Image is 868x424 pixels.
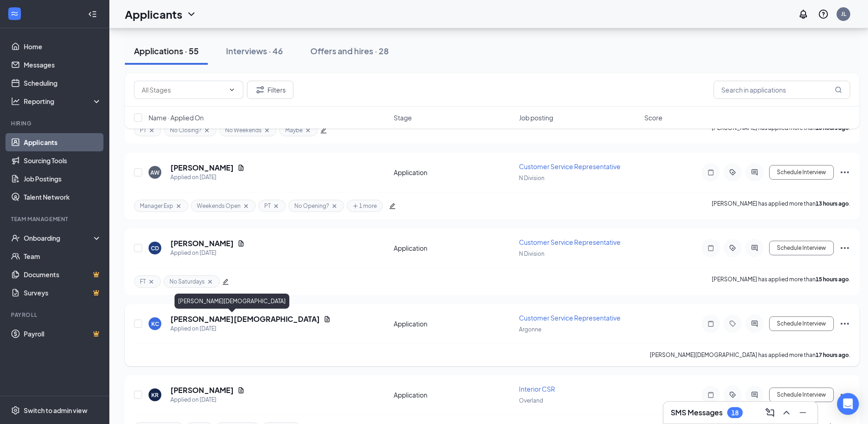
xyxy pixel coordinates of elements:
[88,10,97,19] svg: Collapse
[818,9,829,20] svg: QuestionInfo
[331,202,338,210] svg: Cross
[24,151,102,170] a: Sourcing Tools
[11,311,100,319] div: Payroll
[353,203,358,209] span: plus
[24,188,102,206] a: Talent Network
[671,408,723,418] h3: SMS Messages
[394,390,514,399] div: Application
[170,314,320,324] h5: [PERSON_NAME][DEMOGRAPHIC_DATA]
[11,215,100,223] div: Team Management
[140,278,146,285] span: FT
[798,9,809,20] svg: Notifications
[749,244,760,252] svg: ActiveChat
[24,74,102,92] a: Scheduling
[839,318,850,329] svg: Ellipses
[226,45,283,57] div: Interviews · 46
[705,391,716,398] svg: Note
[727,244,738,252] svg: ActiveTag
[519,397,543,404] span: Overland
[394,243,514,253] div: Application
[148,278,155,285] svg: Cross
[769,241,834,255] button: Schedule Interview
[169,278,205,285] span: No Saturdays
[519,326,541,333] span: Argonne
[705,169,716,176] svg: Note
[237,240,245,247] svg: Document
[839,389,850,400] svg: Ellipses
[24,37,102,56] a: Home
[255,84,266,95] svg: Filter
[151,320,159,328] div: KC
[264,202,271,210] span: PT
[170,385,234,395] h5: [PERSON_NAME]
[650,351,850,359] p: [PERSON_NAME][DEMOGRAPHIC_DATA] has applied more than .
[237,387,245,394] svg: Document
[170,395,245,404] div: Applied on [DATE]
[519,175,544,181] span: N Division
[714,81,850,99] input: Search in applications
[228,86,236,93] svg: ChevronDown
[272,202,280,210] svg: Cross
[170,324,331,333] div: Applied on [DATE]
[353,202,377,209] span: 1 more
[763,405,777,420] button: ComposeMessage
[727,391,738,398] svg: ActiveTag
[237,164,245,171] svg: Document
[24,406,87,415] div: Switch to admin view
[835,86,842,93] svg: MagnifyingGlass
[134,45,199,57] div: Applications · 55
[839,243,850,253] svg: Ellipses
[294,202,329,210] span: No Opening?
[24,56,102,74] a: Messages
[142,85,225,95] input: All Stages
[11,233,20,243] svg: UserCheck
[644,113,663,122] span: Score
[781,407,792,418] svg: ChevronUp
[24,170,102,188] a: Job Postings
[10,9,19,18] svg: WorkstreamLogo
[247,81,293,99] button: Filter Filters
[519,385,555,393] span: Interior CSR
[24,325,102,343] a: PayrollCrown
[705,244,716,252] svg: Note
[712,275,850,288] p: [PERSON_NAME] has applied more than .
[816,200,849,207] b: 13 hours ago
[519,113,553,122] span: Job posting
[324,315,331,323] svg: Document
[519,250,544,257] span: N Division
[765,407,776,418] svg: ComposeMessage
[749,320,760,327] svg: ActiveChat
[389,203,395,209] span: edit
[11,97,20,106] svg: Analysis
[125,6,182,22] h1: Applicants
[151,244,159,252] div: CD
[175,202,182,210] svg: Cross
[170,173,245,182] div: Applied on [DATE]
[731,409,739,417] div: 18
[242,202,250,210] svg: Cross
[749,391,760,398] svg: ActiveChat
[712,200,850,212] p: [PERSON_NAME] has applied more than .
[394,113,412,122] span: Stage
[769,165,834,180] button: Schedule Interview
[197,202,241,210] span: Weekends Open
[310,45,389,57] div: Offers and hires · 28
[816,276,849,283] b: 15 hours ago
[149,113,204,122] span: Name · Applied On
[24,265,102,284] a: DocumentsCrown
[727,169,738,176] svg: ActiveTag
[151,391,159,399] div: KR
[797,407,808,418] svg: Minimize
[394,168,514,177] div: Application
[749,169,760,176] svg: ActiveChat
[841,10,846,18] div: JL
[705,320,716,327] svg: Note
[779,405,794,420] button: ChevronUp
[519,162,621,171] span: Customer Service Representative
[519,238,621,246] span: Customer Service Representative
[519,314,621,322] span: Customer Service Representative
[24,133,102,151] a: Applicants
[769,316,834,331] button: Schedule Interview
[816,352,849,358] b: 17 hours ago
[170,238,234,248] h5: [PERSON_NAME]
